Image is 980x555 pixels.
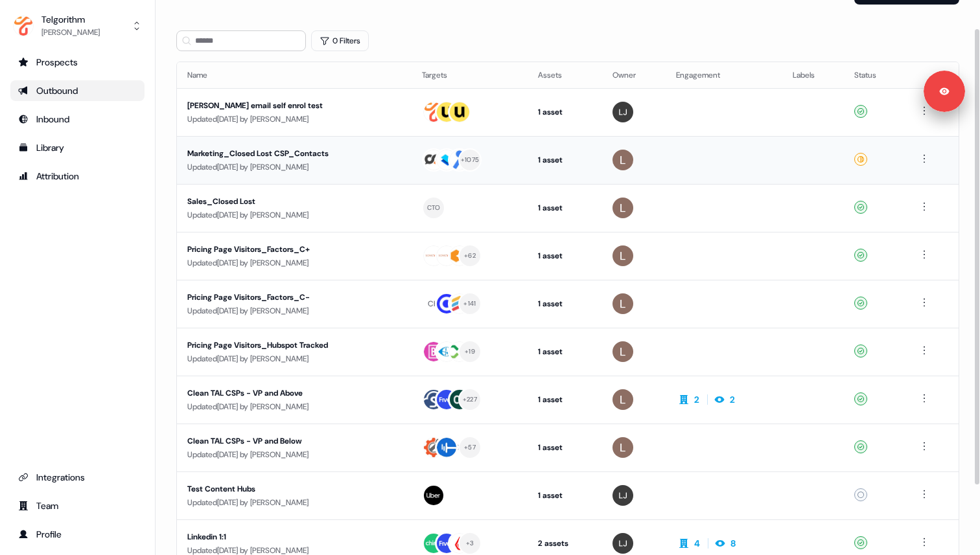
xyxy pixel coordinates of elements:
[612,198,633,218] img: Lauren
[463,394,477,405] div: + 227
[612,102,633,122] img: loretta
[538,201,591,214] div: 1 asset
[311,30,369,51] button: 0 Filters
[612,389,633,410] img: Lauren
[187,482,401,495] div: Test Content Hubs
[187,99,401,112] div: [PERSON_NAME] email self enrol test
[464,442,476,453] div: + 57
[18,113,137,126] div: Inbound
[612,245,633,266] img: Lauren
[612,293,633,314] img: Lauren
[187,113,401,126] div: Updated [DATE] by [PERSON_NAME]
[177,62,412,88] th: Name
[187,387,401,400] div: Clean TAL CSPs - VP and Above
[187,243,401,256] div: Pricing Page Visitors_Factors_C+
[528,62,601,88] th: Assets
[187,304,401,317] div: Updated [DATE] by [PERSON_NAME]
[187,147,401,160] div: Marketing_Closed Lost CSP_Contacts
[612,150,633,170] img: Lauren
[18,499,137,512] div: Team
[538,106,591,119] div: 1 asset
[464,250,476,262] div: + 62
[538,153,591,166] div: 1 asset
[538,489,591,502] div: 1 asset
[10,109,145,130] a: Go to Inbound
[465,346,475,357] div: + 19
[10,495,145,516] a: Go to team
[10,10,145,41] button: Telgorithm[PERSON_NAME]
[187,530,401,543] div: Linkedin 1:1
[602,62,666,88] th: Owner
[18,471,137,484] div: Integrations
[844,62,906,88] th: Status
[538,441,591,454] div: 1 asset
[18,528,137,541] div: Profile
[187,161,401,174] div: Updated [DATE] by [PERSON_NAME]
[18,141,137,154] div: Library
[694,537,700,550] div: 4
[187,256,401,269] div: Updated [DATE] by [PERSON_NAME]
[187,435,401,447] div: Clean TAL CSPs - VP and Below
[461,154,479,166] div: + 1075
[187,448,401,461] div: Updated [DATE] by [PERSON_NAME]
[187,352,401,365] div: Updated [DATE] by [PERSON_NAME]
[730,537,736,550] div: 8
[10,524,145,545] a: Go to profile
[730,393,735,406] div: 2
[187,496,401,509] div: Updated [DATE] by [PERSON_NAME]
[538,249,591,262] div: 1 asset
[694,393,699,406] div: 2
[612,341,633,362] img: Lauren
[10,467,145,488] a: Go to integrations
[10,52,145,73] a: Go to prospects
[10,80,145,101] a: Go to outbound experience
[466,538,474,549] div: + 3
[41,26,100,39] div: [PERSON_NAME]
[612,533,633,554] img: loretta
[612,437,633,458] img: Lauren
[538,297,591,310] div: 1 asset
[427,202,441,214] div: CTO
[666,62,782,88] th: Engagement
[18,170,137,183] div: Attribution
[10,137,145,158] a: Go to templates
[18,56,137,69] div: Prospects
[187,209,401,221] div: Updated [DATE] by [PERSON_NAME]
[782,62,845,88] th: Labels
[428,297,439,310] div: CH
[187,339,401,352] div: Pricing Page Visitors_Hubspot Tracked
[538,537,591,550] div: 2 assets
[463,298,476,310] div: + 141
[41,13,100,26] div: Telgorithm
[187,195,401,208] div: Sales_Closed Lost
[412,62,528,88] th: Targets
[612,485,633,506] img: loretta
[187,400,401,413] div: Updated [DATE] by [PERSON_NAME]
[18,84,137,97] div: Outbound
[538,393,591,406] div: 1 asset
[10,166,145,187] a: Go to attribution
[538,345,591,358] div: 1 asset
[187,291,401,304] div: Pricing Page Visitors_Factors_C-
